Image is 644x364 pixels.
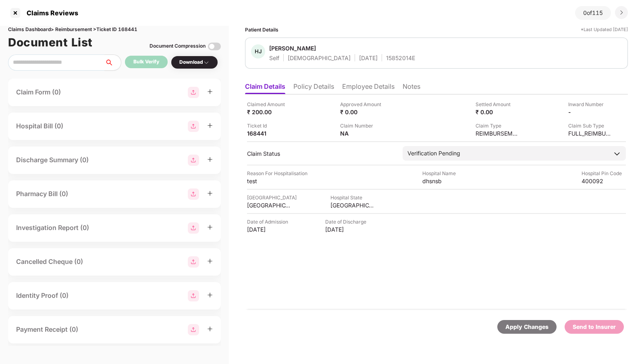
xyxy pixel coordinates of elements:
img: svg+xml;base64,PHN2ZyBpZD0iR3JvdXBfMjg4MTMiIGRhdGEtbmFtZT0iR3JvdXAgMjg4MTMiIHhtbG5zPSJodHRwOi8vd3... [188,256,199,268]
div: NA [340,130,384,137]
span: search [104,59,121,66]
img: svg+xml;base64,PHN2ZyBpZD0iR3JvdXBfMjg4MTMiIGRhdGEtbmFtZT0iR3JvdXAgMjg4MTMiIHhtbG5zPSJodHRwOi8vd3... [188,222,199,234]
div: Claim Form (0) [16,87,61,97]
div: Hospital Pin Code [582,169,626,177]
div: 168441 [247,130,291,137]
div: Identity Proof (0) [16,291,69,301]
img: svg+xml;base64,PHN2ZyBpZD0iR3JvdXBfMjg4MTMiIGRhdGEtbmFtZT0iR3JvdXAgMjg4MTMiIHhtbG5zPSJodHRwOi8vd3... [188,155,199,166]
span: plus [207,123,213,128]
div: Payment Receipt (0) [16,324,78,335]
div: Hospital State [330,194,375,201]
img: svg+xml;base64,PHN2ZyBpZD0iRHJvcGRvd24tMzJ4MzIiIHhtbG5zPSJodHRwOi8vd3d3LnczLm9yZy8yMDAwL3N2ZyIgd2... [203,59,210,66]
span: plus [207,292,213,298]
span: plus [207,190,213,196]
img: svg+xml;base64,PHN2ZyBpZD0iR3JvdXBfMjg4MTMiIGRhdGEtbmFtZT0iR3JvdXAgMjg4MTMiIHhtbG5zPSJodHRwOi8vd3... [188,188,199,200]
img: svg+xml;base64,PHN2ZyBpZD0iR3JvdXBfMjg4MTMiIGRhdGEtbmFtZT0iR3JvdXAgMjg4MTMiIHhtbG5zPSJodHRwOi8vd3... [188,121,199,132]
div: Claims Reviews [22,9,78,17]
div: Apply Changes [505,322,548,331]
li: Policy Details [293,82,334,94]
div: [DEMOGRAPHIC_DATA] [288,54,351,62]
div: [GEOGRAPHIC_DATA] [330,201,375,209]
li: Claim Details [245,82,285,94]
img: svg+xml;base64,PHN2ZyBpZD0iR3JvdXBfMjg4MTMiIGRhdGEtbmFtZT0iR3JvdXAgMjg4MTMiIHhtbG5zPSJodHRwOi8vd3... [188,290,199,301]
div: [DATE] [247,226,291,233]
div: FULL_REIMBURSEMENT [568,130,613,137]
span: plus [207,258,213,264]
li: Notes [403,82,420,94]
span: plus [207,326,213,332]
div: Claimed Amount [247,100,291,108]
div: 0 of 115 [575,6,611,20]
div: ₹ 0.00 [340,108,384,116]
div: Pharmacy Bill (0) [16,189,68,199]
div: Send to Insurer [573,322,616,331]
div: HJ [251,44,265,59]
div: Settled Amount [476,100,520,108]
div: Claim Type [476,122,520,130]
div: [DATE] [359,54,378,62]
div: 15852014E [386,54,415,62]
div: REIMBURSEMENT [476,130,520,137]
div: Claim Status [247,150,395,157]
div: 400092 [582,177,626,185]
button: search [104,54,121,71]
div: ₹ 200.00 [247,108,291,116]
div: Approved Amount [340,100,384,108]
img: downArrowIcon [613,150,621,158]
div: Download [179,59,210,66]
div: test [247,177,291,185]
div: Inward Number [568,100,613,108]
div: Date of Discharge [325,218,370,226]
div: Claim Sub Type [568,122,613,130]
h1: Document List [8,33,93,51]
div: Document Compression [150,42,206,50]
img: svg+xml;base64,PHN2ZyBpZD0iVG9nZ2xlLTMyeDMyIiB4bWxucz0iaHR0cDovL3d3dy53My5vcmcvMjAwMC9zdmciIHdpZH... [208,40,221,53]
div: Patient Details [245,26,278,33]
div: Ticket Id [247,122,291,130]
img: svg+xml;base64,PHN2ZyBpZD0iR3JvdXBfMjg4MTMiIGRhdGEtbmFtZT0iR3JvdXAgMjg4MTMiIHhtbG5zPSJodHRwOi8vd3... [188,87,199,98]
div: Hospital Name [422,169,467,177]
div: Claims Dashboard > Reimbursement > Ticket ID 168441 [8,26,221,33]
div: Hospital Bill (0) [16,121,63,131]
span: plus [207,157,213,162]
span: plus [207,224,213,230]
div: - [568,108,613,116]
span: plus [207,89,213,94]
div: Discharge Summary (0) [16,155,89,165]
div: Claim Number [340,122,384,130]
div: Self [269,54,279,62]
div: ₹ 0.00 [476,108,520,116]
div: [PERSON_NAME] [269,44,316,52]
div: Investigation Report (0) [16,223,89,233]
img: svg+xml;base64,PHN2ZyBpZD0iR3JvdXBfMjg4MTMiIGRhdGEtbmFtZT0iR3JvdXAgMjg4MTMiIHhtbG5zPSJodHRwOi8vd3... [188,324,199,335]
div: Bulk Verify [133,58,159,66]
div: *Last Updated [DATE] [581,26,628,33]
li: Employee Details [342,82,395,94]
div: Reason For Hospitalisation [247,169,307,177]
div: [DATE] [325,226,370,233]
div: Cancelled Cheque (0) [16,257,83,267]
div: Verification Pending [407,149,460,158]
img: svg+xml;base64,PHN2ZyBpZD0iRHJvcGRvd24tMzJ4MzIiIHhtbG5zPSJodHRwOi8vd3d3LnczLm9yZy8yMDAwL3N2ZyIgd2... [618,9,625,16]
div: Date of Admission [247,218,291,226]
div: [GEOGRAPHIC_DATA] [247,194,297,201]
div: dhsnsb [422,177,467,185]
div: [GEOGRAPHIC_DATA] [247,201,291,209]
